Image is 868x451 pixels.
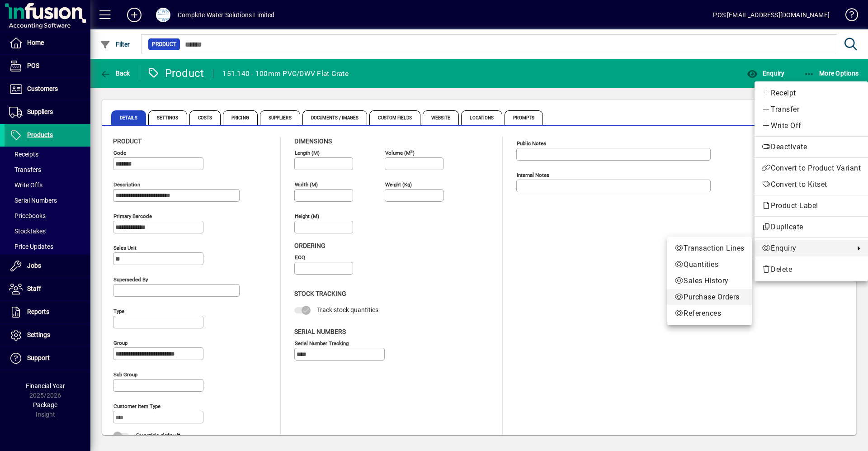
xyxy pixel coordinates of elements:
[675,259,745,270] span: Quantities
[675,243,745,254] span: Transaction Lines
[762,104,861,115] span: Transfer
[762,201,823,210] span: Product Label
[675,275,745,286] span: Sales History
[762,264,861,275] span: Delete
[762,179,861,190] span: Convert to Kitset
[762,142,861,152] span: Deactivate
[755,139,868,155] button: Deactivate product
[762,88,861,99] span: Receipt
[762,243,850,254] span: Enquiry
[762,163,861,174] span: Convert to Product Variant
[762,222,861,233] span: Duplicate
[762,120,861,131] span: Write Off
[675,308,745,319] span: References
[675,292,745,303] span: Purchase Orders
